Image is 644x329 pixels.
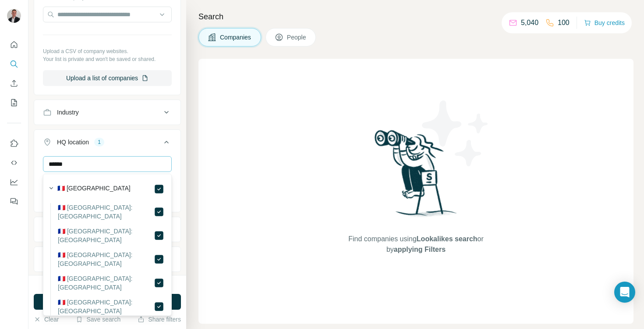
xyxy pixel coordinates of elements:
span: Lookalikes search [417,235,478,243]
span: People [287,33,307,42]
span: Find companies using or by [346,234,486,255]
button: Upload a list of companies [43,70,172,86]
button: Annual revenue ($) [34,219,180,240]
button: Industry [34,102,180,123]
button: Employees (size) [34,249,180,270]
button: Feedback [7,193,21,209]
button: Share filters [138,315,181,324]
label: 🇫🇷 [GEOGRAPHIC_DATA]: [GEOGRAPHIC_DATA] [58,227,154,244]
span: applying Filters [394,246,446,253]
button: Quick start [7,37,21,53]
span: Companies [220,33,252,42]
p: Upload a CSV of company websites. [43,47,172,55]
label: 🇫🇷 [GEOGRAPHIC_DATA]: [GEOGRAPHIC_DATA] [58,298,154,315]
button: Save search [76,315,120,324]
button: Clear [34,315,59,324]
p: 100 [558,18,570,28]
div: Industry [57,108,79,117]
button: Buy credits [584,17,625,29]
img: Surfe Illustration - Woman searching with binoculars [371,128,462,225]
div: Open Intercom Messenger [614,282,635,303]
label: 🇫🇷 [GEOGRAPHIC_DATA]: [GEOGRAPHIC_DATA] [58,274,154,292]
button: Use Surfe on LinkedIn [7,136,21,151]
div: 1 [94,138,104,146]
button: Use Surfe API [7,155,21,171]
div: HQ location [57,138,89,147]
label: 🇫🇷 [GEOGRAPHIC_DATA] [57,184,131,194]
button: HQ location1 [34,132,180,156]
label: 🇫🇷 [GEOGRAPHIC_DATA]: [GEOGRAPHIC_DATA] [58,250,154,268]
p: 5,040 [521,18,538,28]
button: Search [7,56,21,72]
label: 🇫🇷 [GEOGRAPHIC_DATA]: [GEOGRAPHIC_DATA] [58,203,154,221]
img: Avatar [7,9,21,23]
img: Surfe Illustration - Stars [416,94,495,173]
h4: Search [198,11,633,23]
button: Run search [34,294,181,310]
button: Dashboard [7,174,21,190]
button: Enrich CSV [7,75,21,91]
p: Your list is private and won't be saved or shared. [43,55,172,63]
button: My lists [7,95,21,111]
